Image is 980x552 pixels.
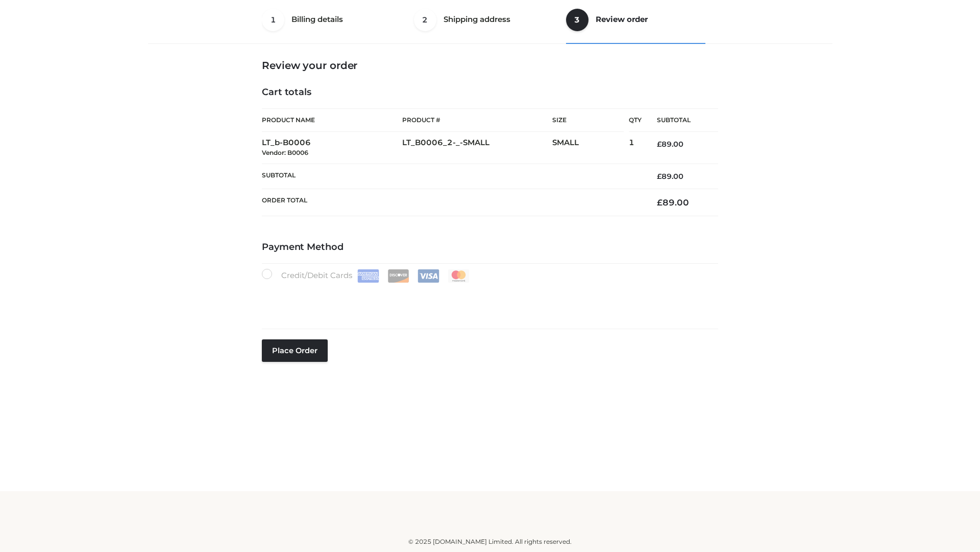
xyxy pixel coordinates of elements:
th: Subtotal [642,109,718,132]
th: Order Total [262,189,642,216]
td: LT_b-B0006 [262,132,402,164]
img: Discover [387,269,409,283]
h4: Cart totals [262,87,718,98]
th: Subtotal [262,164,642,189]
td: 1 [629,132,642,164]
span: £ [657,197,663,208]
div: © 2025 [DOMAIN_NAME] Limited. All rights reserved. [152,537,828,547]
h4: Payment Method [262,242,718,253]
img: Amex [357,269,379,283]
button: Place order [262,339,328,362]
iframe: Secure payment input frame [260,281,716,318]
img: Mastercard [448,269,470,283]
span: £ [657,140,661,149]
bdi: 89.00 [657,140,683,149]
td: SMALL [552,132,629,164]
td: LT_B0006_2-_-SMALL [402,132,552,164]
bdi: 89.00 [657,197,689,208]
th: Size [552,109,624,132]
h3: Review your order [262,59,718,72]
span: £ [657,172,661,181]
bdi: 89.00 [657,172,683,181]
th: Product # [402,108,552,132]
label: Credit/Debit Cards [262,269,471,283]
img: Visa [418,269,439,283]
small: Vendor: B0006 [262,149,308,156]
th: Qty [629,108,642,132]
th: Product Name [262,108,402,132]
